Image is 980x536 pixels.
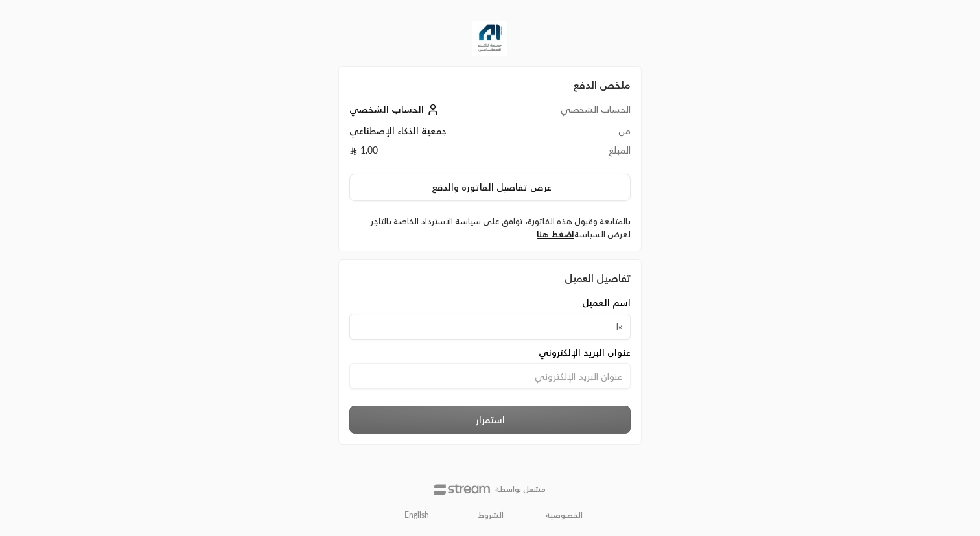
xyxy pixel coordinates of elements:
h2: ملخص الدفع [349,77,631,93]
button: عرض تفاصيل الفاتورة والدفع [349,174,631,201]
a: اضغط هنا [537,229,574,239]
label: بالمتابعة وقبول هذه الفاتورة، توافق على سياسة الاسترداد الخاصة بالتاجر. لعرض السياسة . [349,215,631,240]
a: الشروط [478,510,504,520]
img: Company Logo [472,21,507,56]
span: عنوان البريد الإلكتروني [539,346,631,359]
div: تفاصيل العميل [349,270,631,286]
td: 1.00 [349,144,513,163]
a: الحساب الشخصي [349,104,442,115]
a: English [397,505,436,526]
input: عنوان البريد الإلكتروني [349,363,631,389]
input: اسم العميل [349,314,631,340]
td: المبلغ [513,144,631,163]
span: اسم العميل [582,296,631,309]
td: الحساب الشخصي [513,103,631,124]
td: جمعية الذكاء الإصطناعي [349,124,513,144]
p: مشغل بواسطة [495,484,546,495]
td: من [513,124,631,144]
span: الحساب الشخصي [349,104,424,115]
a: الخصوصية [546,510,583,520]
